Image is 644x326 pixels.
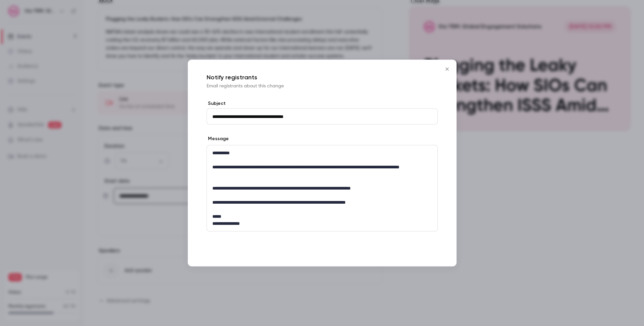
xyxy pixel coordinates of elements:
[207,100,438,107] label: Subject
[207,135,229,142] label: Message
[440,63,454,76] button: Close
[384,248,438,261] button: Send email
[207,73,438,81] p: Notify registrants
[207,83,438,89] p: Email registrants about this change
[207,146,437,231] div: editor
